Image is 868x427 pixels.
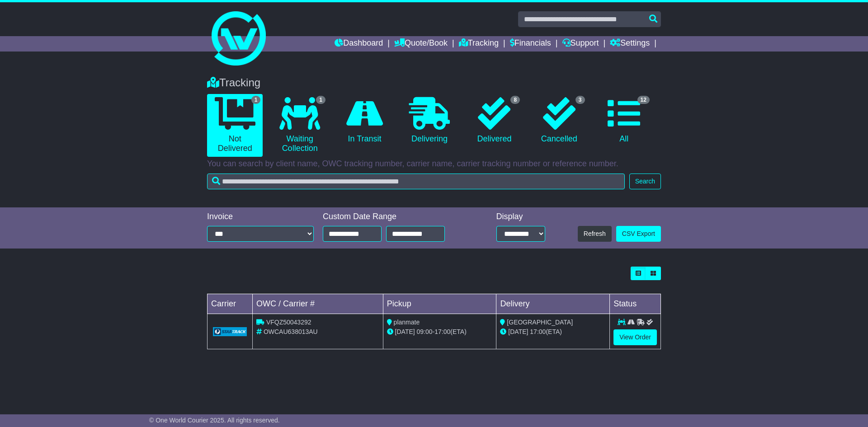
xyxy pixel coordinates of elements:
a: Delivering [401,94,457,147]
span: 17:00 [434,328,450,335]
a: CSV Export [616,226,661,242]
a: In Transit [337,94,392,147]
a: View Order [613,329,657,345]
a: Settings [610,36,650,52]
a: Tracking [459,36,499,52]
td: Carrier [208,294,253,314]
span: planmate [394,319,420,326]
img: GetCarrierServiceLogo [213,327,247,336]
a: 1 Not Delivered [207,94,263,157]
span: VFQZ50043292 [266,319,311,326]
span: 1 [251,96,261,104]
a: Support [562,36,599,52]
span: 09:00 [417,328,433,335]
span: [GEOGRAPHIC_DATA] [507,319,573,326]
div: (ETA) [500,327,606,337]
span: [DATE] [508,328,528,335]
div: - (ETA) [387,327,493,337]
span: 17:00 [530,328,546,335]
div: Invoice [207,212,314,222]
button: Search [629,174,661,189]
span: 12 [637,96,650,104]
a: 1 Waiting Collection [272,94,327,157]
span: [DATE] [395,328,415,335]
a: Quote/Book [394,36,448,52]
div: Custom Date Range [323,212,468,222]
span: OWCAU638013AU [264,328,318,335]
td: Pickup [383,294,496,314]
td: Status [610,294,661,314]
button: Refresh [578,226,612,242]
span: 1 [316,96,325,104]
a: 12 All [596,94,652,147]
div: Tracking [203,76,665,89]
td: OWC / Carrier # [253,294,383,314]
span: 8 [510,96,520,104]
span: © One World Courier 2025. All rights reserved. [149,417,280,424]
div: Display [496,212,545,222]
span: 3 [576,96,585,104]
a: Dashboard [335,36,383,52]
a: 3 Cancelled [531,94,587,147]
a: 8 Delivered [467,94,522,147]
a: Financials [510,36,551,52]
td: Delivery [496,294,610,314]
p: You can search by client name, OWC tracking number, carrier name, carrier tracking number or refe... [207,159,661,169]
